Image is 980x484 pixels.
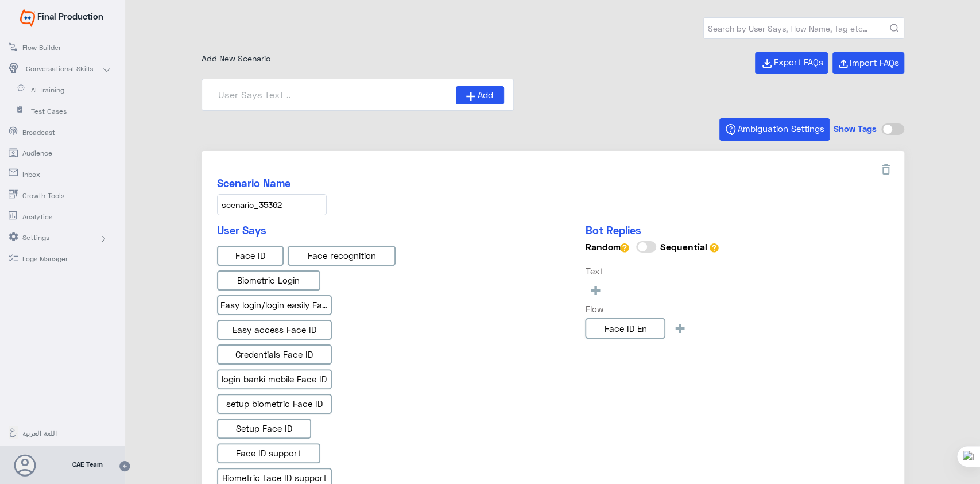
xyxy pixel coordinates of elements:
[660,241,719,253] h6: Sequential
[673,318,687,337] span: +
[22,254,90,264] span: Logs Manager
[22,233,90,243] span: Settings
[217,270,320,291] input: Biometric Login
[755,52,828,75] button: Export FAQs
[478,88,493,102] span: Add
[22,42,90,53] span: Flow Builder
[670,318,690,337] button: +
[217,394,332,415] input: setup biometric Face ID
[217,443,320,464] input: Face ID support
[585,318,665,339] input: Go to Face ID En
[585,266,721,276] h6: Text
[738,123,824,134] span: Ambiguation Settings
[14,454,36,476] button: Avatar
[22,148,90,158] span: Audience
[31,106,98,117] span: Test Cases
[217,369,332,390] input: login banki mobile Face ID
[217,295,332,316] input: Easy login/login easily Face ID
[588,280,602,299] span: +
[26,64,93,74] span: Conversational Skills
[585,280,605,299] button: +
[704,18,904,38] input: Search by User Says, Flow Name, Tag etc…
[202,53,270,63] span: Add New Scenario
[22,212,90,222] span: Analytics
[31,85,98,95] span: AI Training
[211,86,456,103] input: User Says text ..
[456,86,503,104] button: Add
[72,459,103,470] span: CAE Team
[832,52,904,74] button: Import FAQs
[585,241,629,253] h6: Random
[37,11,103,21] span: Final Production
[22,127,90,138] span: Broadcast
[217,320,332,340] input: Easy access Face ID
[774,57,823,67] span: Export FAQs
[22,169,90,180] span: Inbox
[217,246,284,266] input: Face ID
[585,304,721,314] h6: Flow
[890,24,898,33] button: Search
[217,177,889,190] h5: Scenario Name
[22,428,90,439] span: اللغة العربية
[217,419,311,439] input: Setup Face ID
[288,246,396,266] input: Face recognition
[217,344,332,365] input: Credentials Face ID
[217,194,327,215] input: Add Scenario Name
[719,118,830,141] button: Ambiguation Settings
[850,57,899,68] span: Import FAQs
[22,191,90,201] span: Growth Tools
[20,9,35,27] img: Widebot Logo
[834,123,877,136] h5: Show Tags
[217,224,418,237] h5: User Says
[585,224,641,237] span: Bot Replies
